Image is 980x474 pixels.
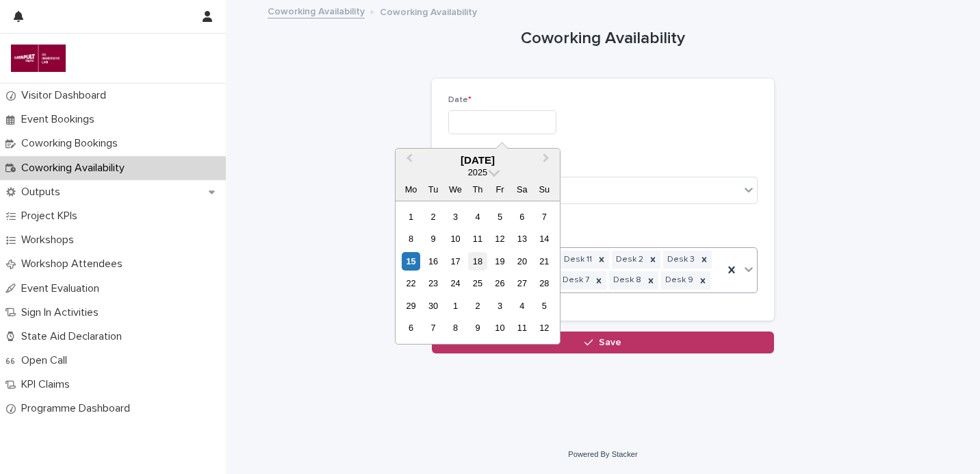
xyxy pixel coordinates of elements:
[468,252,487,271] div: Choose Thursday, 18 September 2025
[609,271,643,290] div: Desk 8
[446,229,465,248] div: Choose Wednesday, 10 September 2025
[16,89,117,102] p: Visitor Dashboard
[446,180,465,199] div: We
[402,208,420,226] div: Choose Monday, 1 September 2025
[513,208,531,226] div: Choose Saturday, 6 September 2025
[16,234,85,247] p: Workshops
[491,274,509,292] div: Choose Friday, 26 September 2025
[535,319,554,337] div: Choose Sunday, 12 October 2025
[16,137,129,150] p: Coworking Bookings
[535,229,554,248] div: Choose Sunday, 14 September 2025
[661,271,695,290] div: Desk 9
[663,251,697,269] div: Desk 3
[491,229,509,248] div: Choose Friday, 12 September 2025
[513,229,531,248] div: Choose Saturday, 13 September 2025
[568,450,637,458] a: Powered By Stacker
[16,330,133,343] p: State Aid Declaration
[446,319,465,337] div: Choose Wednesday, 8 October 2025
[16,402,141,415] p: Programme Dashboard
[402,319,420,337] div: Choose Monday, 6 October 2025
[491,180,509,199] div: Fr
[535,297,554,315] div: Choose Sunday, 5 October 2025
[513,297,531,315] div: Choose Saturday, 4 October 2025
[432,332,774,353] button: Save
[446,208,465,226] div: Choose Wednesday, 3 September 2025
[468,229,487,248] div: Choose Thursday, 11 September 2025
[513,252,531,271] div: Choose Saturday, 20 September 2025
[380,3,477,18] p: Coworking Availability
[513,180,531,199] div: Sa
[432,29,774,49] h1: Coworking Availability
[424,180,442,199] div: Tu
[11,45,66,72] img: i9DvXJckRTuEzCqe7wSy
[468,208,487,226] div: Choose Thursday, 4 September 2025
[424,297,442,315] div: Choose Tuesday, 30 September 2025
[396,154,560,166] div: [DATE]
[424,319,442,337] div: Choose Tuesday, 7 October 2025
[397,150,419,172] button: Previous Month
[402,180,420,199] div: Mo
[16,282,110,295] p: Event Evaluation
[424,208,442,226] div: Choose Tuesday, 2 September 2025
[468,297,487,315] div: Choose Thursday, 2 October 2025
[424,274,442,292] div: Choose Tuesday, 23 September 2025
[535,274,554,292] div: Choose Sunday, 28 September 2025
[16,113,105,126] p: Event Bookings
[513,274,531,292] div: Choose Saturday, 27 September 2025
[560,251,594,269] div: Desk 11
[446,297,465,315] div: Choose Wednesday, 1 October 2025
[16,378,81,391] p: KPI Claims
[558,271,591,290] div: Desk 7
[16,306,109,319] p: Sign In Activities
[424,229,442,248] div: Choose Tuesday, 9 September 2025
[446,274,465,292] div: Choose Wednesday, 24 September 2025
[402,252,420,271] div: Choose Monday, 15 September 2025
[468,274,487,292] div: Choose Thursday, 25 September 2025
[535,208,554,226] div: Choose Sunday, 7 September 2025
[491,319,509,337] div: Choose Friday, 10 October 2025
[16,210,88,223] p: Project KPIs
[446,252,465,271] div: Choose Wednesday, 17 September 2025
[468,319,487,337] div: Choose Thursday, 9 October 2025
[491,252,509,271] div: Choose Friday, 19 September 2025
[468,167,487,177] span: 2025
[535,180,554,199] div: Su
[16,186,71,199] p: Outputs
[402,229,420,248] div: Choose Monday, 8 September 2025
[268,3,365,18] a: Coworking Availability
[448,96,472,104] span: Date
[16,162,136,175] p: Coworking Availability
[468,180,487,199] div: Th
[537,150,558,172] button: Next Month
[513,319,531,337] div: Choose Saturday, 11 October 2025
[402,297,420,315] div: Choose Monday, 29 September 2025
[424,252,442,271] div: Choose Tuesday, 16 September 2025
[491,297,509,315] div: Choose Friday, 3 October 2025
[400,205,555,339] div: month 2025-09
[612,251,645,269] div: Desk 2
[599,338,621,347] span: Save
[16,354,78,367] p: Open Call
[535,252,554,271] div: Choose Sunday, 21 September 2025
[16,258,133,271] p: Workshop Attendees
[491,208,509,226] div: Choose Friday, 5 September 2025
[402,274,420,292] div: Choose Monday, 22 September 2025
